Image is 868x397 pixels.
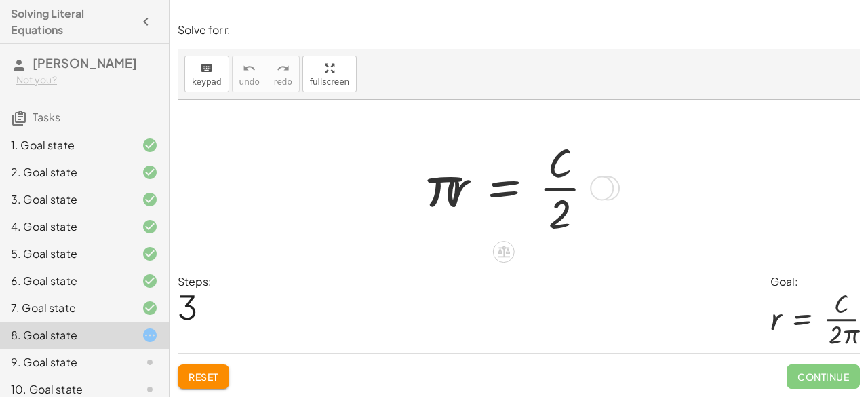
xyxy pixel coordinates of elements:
[277,60,290,77] i: redo
[142,327,158,343] i: Task started.
[239,77,260,87] span: undo
[11,164,120,181] div: 2. Goal state
[302,56,357,92] button: fullscreen
[274,77,292,87] span: redo
[184,56,229,92] button: keyboardkeypad
[267,56,300,92] button: redoredo
[310,77,349,87] span: fullscreen
[11,246,120,262] div: 5. Goal state
[11,191,120,208] div: 3. Goal state
[200,60,213,77] i: keyboard
[142,354,158,371] i: Task not started.
[493,241,515,263] div: Apply the same math to both sides of the equation
[192,77,222,87] span: keypad
[11,137,120,153] div: 1. Goal state
[11,300,120,316] div: 7. Goal state
[142,246,158,262] i: Task finished and correct.
[232,56,267,92] button: undoundo
[142,164,158,181] i: Task finished and correct.
[142,273,158,289] i: Task finished and correct.
[770,273,860,290] div: Goal:
[11,354,120,371] div: 9. Goal state
[243,60,256,77] i: undo
[16,73,158,87] div: Not you?
[11,327,120,343] div: 8. Goal state
[178,22,860,38] p: Solve for r.
[142,191,158,208] i: Task finished and correct.
[11,5,134,38] h4: Solving Literal Equations
[178,274,212,288] label: Steps:
[11,273,120,289] div: 6. Goal state
[33,55,137,71] span: [PERSON_NAME]
[178,364,229,389] button: Reset
[142,219,158,235] i: Task finished and correct.
[178,286,197,327] span: 3
[142,137,158,153] i: Task finished and correct.
[189,371,218,383] span: Reset
[33,110,60,124] span: Tasks
[142,300,158,316] i: Task finished and correct.
[11,219,120,235] div: 4. Goal state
